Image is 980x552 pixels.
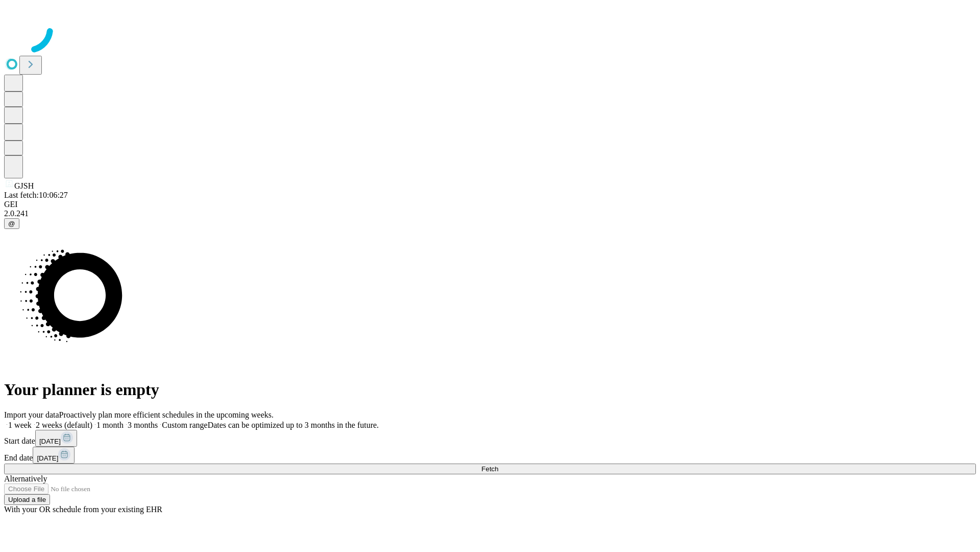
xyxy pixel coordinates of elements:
[4,200,976,209] div: GEI
[4,494,50,505] button: Upload a file
[4,209,976,218] div: 2.0.241
[35,430,77,447] button: [DATE]
[162,421,207,429] span: Custom range
[4,430,976,447] div: Start date
[8,220,15,227] span: @
[4,410,59,419] span: Import your data
[128,421,158,429] span: 3 months
[4,380,976,399] h1: Your planner is empty
[14,181,34,190] span: GJSH
[208,421,379,429] span: Dates can be optimized up to 3 months in the future.
[4,191,68,199] span: Last fetch: 10:06:27
[8,421,32,429] span: 1 week
[4,464,976,474] button: Fetch
[36,421,92,429] span: 2 weeks (default)
[39,438,61,445] span: [DATE]
[4,447,976,464] div: End date
[96,421,124,429] span: 1 month
[4,218,19,229] button: @
[59,410,274,419] span: Proactively plan more efficient schedules in the upcoming weeks.
[481,465,498,473] span: Fetch
[4,505,162,514] span: With your OR schedule from your existing EHR
[33,447,75,464] button: [DATE]
[37,454,58,462] span: [DATE]
[4,474,47,483] span: Alternatively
